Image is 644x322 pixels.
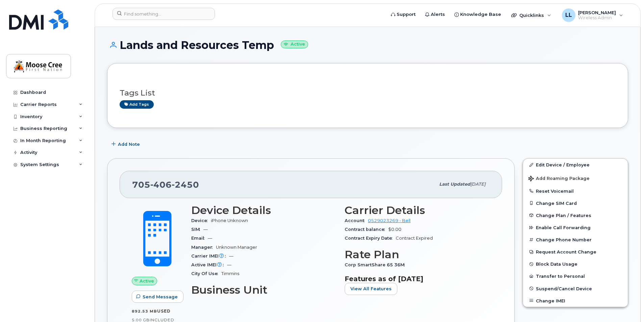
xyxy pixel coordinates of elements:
span: iPhone Unknown [211,218,248,223]
span: Enable Call Forwarding [536,225,591,230]
span: View All Features [350,286,392,292]
span: Active IMEI [191,262,227,267]
span: — [203,227,208,232]
span: Unknown Manager [216,245,257,250]
span: Timmins [221,271,239,276]
span: Active [140,278,154,284]
h1: Lands and Resources Temp [107,39,628,51]
small: Active [281,41,308,48]
h3: Tags List [120,89,616,97]
span: Change Plan / Features [536,213,591,218]
span: Suspend/Cancel Device [536,286,592,291]
span: 406 [150,180,172,190]
span: used [157,308,171,314]
button: Block Data Usage [523,258,628,270]
span: [DATE] [470,182,486,187]
button: Add Roaming Package [523,171,628,185]
span: Add Note [118,141,140,147]
span: Device [191,218,211,223]
span: Add Roaming Package [528,176,590,182]
span: 705 [132,180,199,190]
span: 892.53 MB [132,309,157,314]
span: City Of Use [191,271,221,276]
button: Change IMEI [523,295,628,307]
h3: Carrier Details [345,204,490,216]
a: 0529023269 - Bell [368,218,411,223]
button: Add Note [107,138,146,150]
button: Change Plan / Features [523,209,628,221]
span: Account [345,218,368,223]
span: Contract balance [345,227,388,232]
button: View All Features [345,283,397,295]
h3: Rate Plan [345,248,490,261]
span: Contract Expiry Date [345,236,396,241]
button: Enable Call Forwarding [523,221,628,234]
a: Add tags [120,100,154,109]
button: Request Account Change [523,246,628,258]
button: Change Phone Number [523,234,628,246]
span: Last updated [439,182,470,187]
button: Transfer to Personal [523,270,628,282]
span: Send Message [143,294,178,300]
span: Manager [191,245,216,250]
h3: Device Details [191,204,337,216]
button: Suspend/Cancel Device [523,283,628,295]
span: — [229,253,233,259]
span: SIM [191,227,203,232]
button: Send Message [132,291,183,303]
span: 2450 [172,180,199,190]
span: — [227,262,231,267]
a: Edit Device / Employee [523,159,628,171]
button: Change SIM Card [523,197,628,209]
span: $0.00 [388,227,401,232]
h3: Business Unit [191,284,337,296]
h3: Features as of [DATE] [345,275,490,283]
span: Email [191,236,208,241]
span: Carrier IMEI [191,253,229,259]
button: Reset Voicemail [523,185,628,197]
span: Contract Expired [396,236,433,241]
span: — [208,236,212,241]
span: Corp SmartShare 65 36M [345,262,408,267]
